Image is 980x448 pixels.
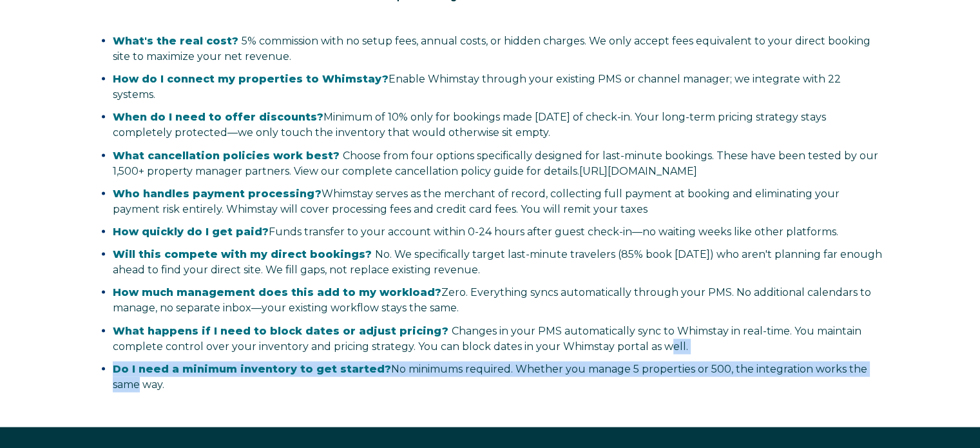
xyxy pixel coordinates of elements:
[113,226,838,238] span: Funds transfer to your account within 0-24 hours after guest check-in—no waiting weeks like other...
[113,363,391,375] strong: Do I need a minimum inventory to get started?
[113,35,238,47] span: What's the real cost?
[113,325,861,353] span: Changes in your PMS automatically sync to Whimstay in real-time. You maintain complete control ov...
[113,111,323,123] strong: When do I need to offer discounts?
[113,150,340,162] span: What cancellation policies work best?
[113,73,841,101] span: Enable Whimstay through your existing PMS or channel manager; we integrate with 22 systems.
[323,111,408,123] span: Minimum of 10%
[113,286,441,298] strong: How much management does this add to my workload?
[113,325,448,337] span: What happens if I need to block dates or adjust pricing?
[113,73,389,85] strong: How do I connect my properties to Whimstay?
[113,188,840,215] span: Whimstay serves as the merchant of record, collecting full payment at booking and eliminating you...
[113,248,882,276] span: No. We specifically target last-minute travelers (85% book [DATE]) who aren't planning far enough...
[113,35,870,63] span: 5% commission with no setup fees, annual costs, or hidden charges. We only accept fees equivalent...
[579,165,697,177] a: Vínculo https://salespage.whimstay.com/cancellation-policy-options
[113,286,871,314] span: Zero. Everything syncs automatically through your PMS. No additional calendars to manage, no sepa...
[113,363,867,391] span: No minimums required. Whether you manage 5 properties or 500, the integration works the same way.
[113,248,372,260] span: Will this compete with my direct bookings?
[113,226,269,238] strong: How quickly do I get paid?
[113,150,878,177] span: Choose from four options specifically designed for last-minute bookings. These have been tested b...
[113,111,826,139] span: only for bookings made [DATE] of check-in. Your long-term pricing strategy stays completely prote...
[113,188,322,200] strong: Who handles payment processing?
